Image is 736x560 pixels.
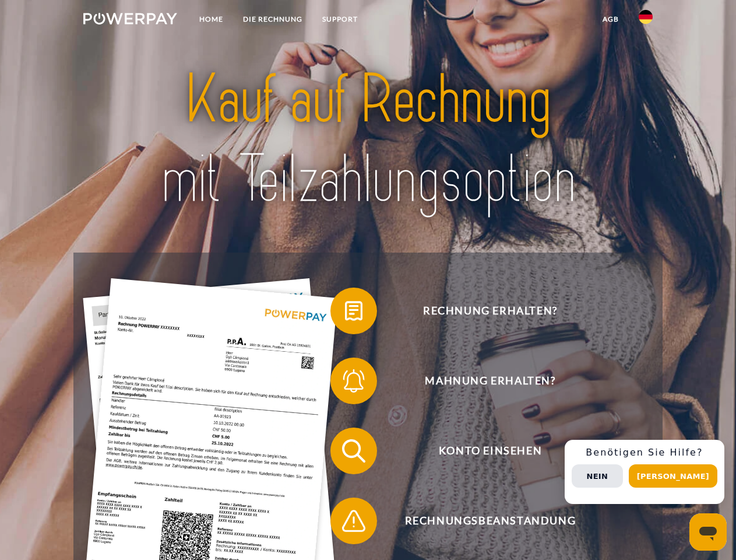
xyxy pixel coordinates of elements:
button: Nein [572,464,623,488]
img: logo-powerpay-white.svg [83,13,177,24]
a: Home [189,9,233,30]
a: DIE RECHNUNG [233,9,312,30]
a: agb [593,9,629,30]
a: SUPPORT [312,9,368,30]
button: Konto einsehen [330,428,633,474]
iframe: Schaltfläche zum Öffnen des Messaging-Fensters [689,513,727,551]
img: qb_bill.svg [339,296,368,325]
span: Konto einsehen [347,428,633,474]
h3: Benötigen Sie Hilfe? [572,447,717,459]
button: Mahnung erhalten? [330,358,633,404]
img: qb_warning.svg [339,506,368,535]
button: Rechnungsbeanstandung [330,498,633,544]
div: Schnellhilfe [565,440,724,504]
img: qb_search.svg [339,436,368,466]
button: Rechnung erhalten? [330,288,633,334]
img: title-powerpay_de.svg [111,56,625,223]
span: Rechnung erhalten? [347,288,633,334]
img: qb_bell.svg [339,366,368,395]
img: de [639,10,653,24]
button: [PERSON_NAME] [629,464,717,488]
span: Mahnung erhalten? [347,358,633,404]
span: Rechnungsbeanstandung [347,498,633,544]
